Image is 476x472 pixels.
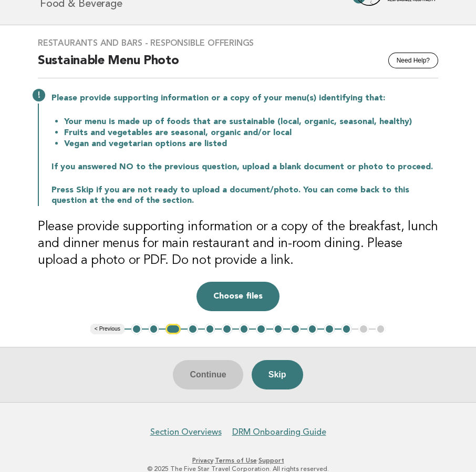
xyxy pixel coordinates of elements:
p: If you answered NO to the previous question, upload a blank document or photo to proceed. [51,162,438,172]
li: Fruits and vegetables are seasonal, organic and/or local [64,127,438,138]
a: DRM Onboarding Guide [232,427,326,437]
button: 7 [239,324,250,334]
button: 8 [256,324,266,334]
p: Press Skip if you are not ready to upload a document/photo. You can come back to this question at... [51,185,438,206]
button: 13 [342,324,352,334]
p: · · [15,456,461,465]
button: < Previous [90,324,125,334]
p: Please provide supporting information or a copy of your menu(s) identifying that: [51,93,438,104]
a: Terms of Use [215,457,257,464]
h3: Please provide supporting information or a copy of the breakfast, lunch and dinner menus for main... [38,219,438,269]
button: 6 [222,324,232,334]
button: 2 [149,324,159,334]
h3: Restaurants and Bars - Responsible Offerings [38,38,438,48]
h2: Sustainable Menu Photo [38,53,438,78]
button: 5 [205,324,215,334]
a: Support [258,457,284,464]
button: 1 [131,324,142,334]
button: 4 [188,324,198,334]
button: Skip [252,360,303,389]
li: Vegan and vegetarian options are listed [64,138,438,149]
li: Your menu is made up of foods that are sustainable (local, organic, seasonal, healthy) [64,116,438,127]
button: 12 [324,324,335,334]
button: Choose files [196,282,280,311]
button: 11 [307,324,318,334]
button: 9 [273,324,284,334]
a: Section Overviews [150,427,222,437]
a: Privacy [192,457,213,464]
button: Need Help? [388,53,438,68]
button: 3 [165,324,181,334]
button: 10 [290,324,301,334]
